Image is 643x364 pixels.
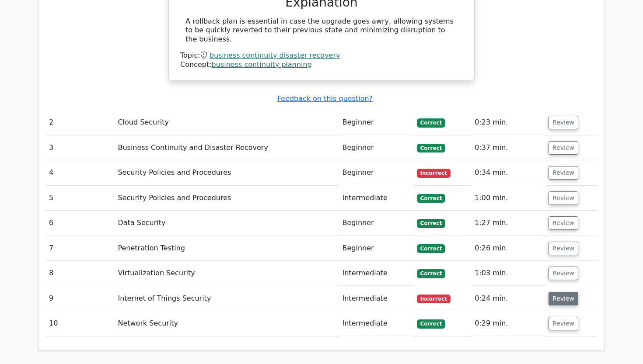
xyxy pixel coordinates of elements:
button: Review [549,116,578,129]
span: Correct [417,118,445,127]
td: 1:03 min. [471,261,545,286]
td: Intermediate [339,311,413,336]
button: Review [549,191,578,205]
td: Internet of Things Security [114,286,339,311]
td: Security Policies and Procedures [114,186,339,211]
div: A rollback plan is essential in case the upgrade goes awry, allowing systems to be quickly revert... [185,17,458,44]
td: 0:23 min. [471,110,545,135]
a: Feedback on this question? [277,94,373,103]
td: Beginner [339,160,413,185]
button: Review [549,292,578,305]
span: Incorrect [417,169,451,177]
a: business continuity disaster recovery [210,51,340,59]
td: 0:24 min. [471,286,545,311]
span: Correct [417,219,445,228]
span: Correct [417,269,445,278]
td: 0:29 min. [471,311,545,336]
td: 8 [45,261,114,286]
span: Correct [417,144,445,153]
button: Review [549,242,578,255]
td: Data Security [114,211,339,236]
td: Intermediate [339,286,413,311]
a: business continuity planning [212,60,312,69]
span: Incorrect [417,295,451,303]
td: 2 [45,110,114,135]
td: Security Policies and Procedures [114,160,339,185]
td: Intermediate [339,261,413,286]
td: 1:00 min. [471,186,545,211]
td: 3 [45,135,114,160]
div: Topic: [180,51,463,60]
button: Review [549,216,578,230]
td: Beginner [339,110,413,135]
td: Network Security [114,311,339,336]
td: 7 [45,236,114,261]
td: 0:34 min. [471,160,545,185]
button: Review [549,166,578,180]
td: 1:27 min. [471,211,545,236]
td: 0:37 min. [471,135,545,160]
td: Beginner [339,236,413,261]
td: Cloud Security [114,110,339,135]
td: 0:26 min. [471,236,545,261]
td: Intermediate [339,186,413,211]
td: 10 [45,311,114,336]
td: Business Continuity and Disaster Recovery [114,135,339,160]
button: Review [549,317,578,330]
td: 5 [45,186,114,211]
button: Review [549,267,578,280]
div: Concept: [180,60,463,69]
td: Virtualization Security [114,261,339,286]
td: 6 [45,211,114,236]
span: Correct [417,244,445,253]
td: 9 [45,286,114,311]
td: Beginner [339,135,413,160]
td: Beginner [339,211,413,236]
td: 4 [45,160,114,185]
button: Review [549,141,578,155]
span: Correct [417,319,445,328]
span: Correct [417,194,445,203]
td: Penetration Testing [114,236,339,261]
